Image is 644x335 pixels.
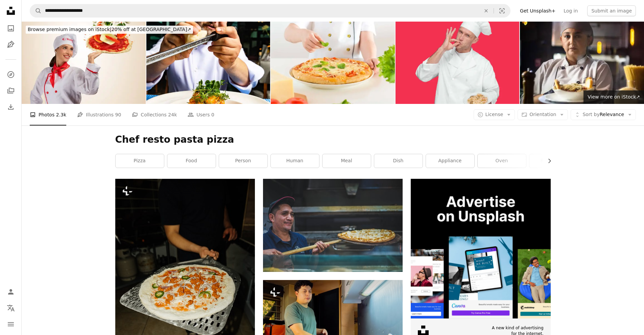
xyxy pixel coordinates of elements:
a: Photos [4,22,18,35]
button: Orientation [518,109,568,120]
img: Looks very tasty. Young woman prepared delicious Italian pasta isolated on dark background. Tradi... [520,22,644,104]
a: pizza [116,154,164,168]
img: Chef Styling Plate of Spaghetti With Seafood and Microgreens [146,22,270,104]
span: View more on iStock ↗ [588,94,640,100]
span: License [485,112,503,117]
a: Log in [559,5,582,16]
a: Download History [4,100,18,114]
a: Log in / Sign up [4,285,18,299]
a: Collections [4,84,18,97]
a: human [271,154,319,168]
a: Users 0 [188,104,214,125]
span: Orientation [529,112,556,117]
a: Collections 24k [132,104,177,125]
button: Menu [4,317,18,331]
button: License [474,109,515,120]
a: man holding pizza on holder [263,222,403,228]
a: A man holding a pizza on top of a pizza pan [115,280,255,286]
button: Clear [479,4,494,17]
button: Language [4,301,18,315]
span: Browse premium images on iStock | [28,27,111,32]
a: A pizza maker prepares a fresh pizza. [263,324,403,330]
span: 0 [211,111,214,118]
span: Sort by [582,112,599,117]
img: man holding pizza on holder [263,179,403,272]
button: Search Unsplash [30,4,42,17]
a: oven [478,154,526,168]
img: file-1635990755334-4bfd90f37242image [411,179,550,318]
a: dish [374,154,423,168]
span: 90 [115,111,121,118]
h1: Chef resto pasta pizza [115,134,551,146]
a: Get Unsplash+ [516,5,559,16]
span: Relevance [582,111,624,118]
a: appliance [426,154,474,168]
a: Explore [4,68,18,81]
button: Visual search [494,4,510,17]
a: food [167,154,216,168]
img: Young woman chef with Flying ingredients on pizza dough [22,22,146,104]
a: restaurant [529,154,578,168]
a: meal [323,154,371,168]
button: Submit an image [587,5,636,16]
img: Caucasian male presenter in front of colored background wearing uniform [396,22,520,104]
button: Sort byRelevance [571,109,636,120]
img: The boy puts on a pizza basil leaves; cheese, two tomatoes, lettuce are in front [271,22,395,104]
a: Browse premium images on iStock|20% off at [GEOGRAPHIC_DATA]↗ [22,22,197,38]
a: Illustrations [4,38,18,51]
a: person [219,154,267,168]
a: Illustrations 90 [77,104,121,125]
span: 24k [168,111,177,118]
form: Find visuals sitewide [30,4,510,18]
a: View more on iStock↗ [583,90,644,104]
button: scroll list to the right [543,154,551,168]
span: 20% off at [GEOGRAPHIC_DATA] ↗ [28,27,191,32]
